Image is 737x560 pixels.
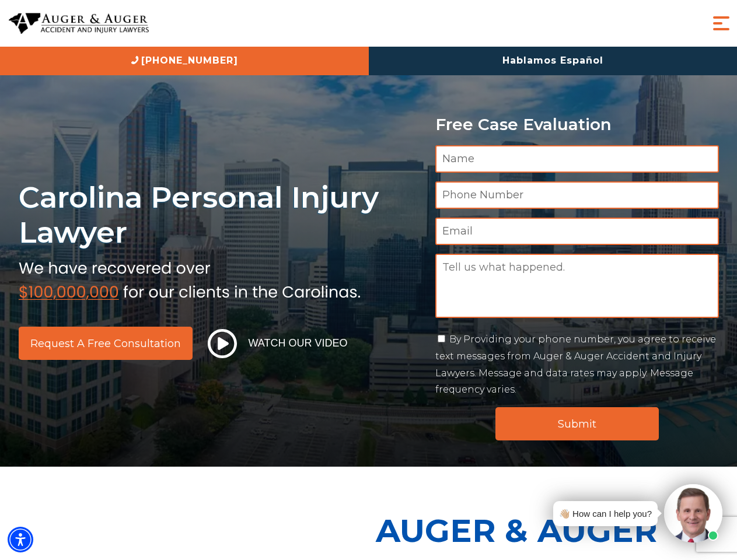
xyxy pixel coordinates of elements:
[19,327,193,360] a: Request a Free Consultation
[204,328,351,359] button: Watch Our Video
[376,502,731,559] p: Auger & Auger
[8,527,33,552] div: Accessibility Menu
[435,116,719,134] p: Free Case Evaluation
[9,13,149,34] img: Auger & Auger Accident and Injury Lawyers Logo
[435,181,719,209] input: Phone Number
[710,12,733,35] button: Menu
[19,180,421,250] h1: Carolina Personal Injury Lawyer
[19,256,361,300] img: sub text
[664,484,722,542] img: Intaker widget Avatar
[495,407,659,440] input: Submit
[435,334,716,395] label: By Providing your phone number, you agree to receive text messages from Auger & Auger Accident an...
[30,338,181,349] span: Request a Free Consultation
[435,145,719,173] input: Name
[435,218,719,245] input: Email
[559,506,652,521] div: 👋🏼 How can I help you?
